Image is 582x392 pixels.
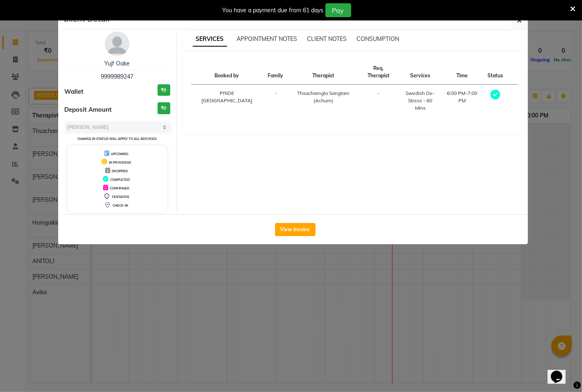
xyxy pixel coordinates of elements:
[442,85,483,117] td: 6:00 PM-7:00 PM
[111,152,129,156] span: UPCOMING
[288,60,359,85] th: Therapist
[77,137,157,141] small: Change in status will apply to all services.
[158,102,170,114] h3: ₹0
[191,60,263,85] th: Booked by
[357,35,399,43] span: CONSUMPTION
[109,160,131,164] span: IN PROGRESS
[275,223,316,236] button: View Invoice
[104,60,130,67] a: Yujf Oake
[359,85,399,117] td: -
[64,87,83,97] span: Wallet
[110,178,130,182] span: COMPLETED
[442,60,483,85] th: Time
[297,90,350,104] span: Thsachamgla Sangtam (Achum)
[359,60,399,85] th: Req. Therapist
[101,73,133,80] span: 9999989247
[307,35,347,43] span: CLIENT NOTES
[64,105,112,115] span: Deposit Amount
[237,35,298,43] span: APPOINTMENT NOTES
[263,85,288,117] td: -
[263,60,288,85] th: Family
[158,84,170,96] h3: ₹0
[191,85,263,117] td: PRIDE [GEOGRAPHIC_DATA]
[325,3,351,17] button: Pay
[113,203,128,207] span: CHECK-IN
[112,195,129,199] span: TENTATIVE
[399,60,442,85] th: Services
[193,32,227,47] span: SERVICES
[112,169,128,173] span: DROPPED
[105,32,129,56] img: avatar
[404,90,437,112] div: Swedish De-Stress - 60 Mins
[223,6,324,15] div: You have a payment due from 61 days
[548,359,574,384] iframe: chat widget
[110,186,129,190] span: CONFIRMED
[483,60,508,85] th: Status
